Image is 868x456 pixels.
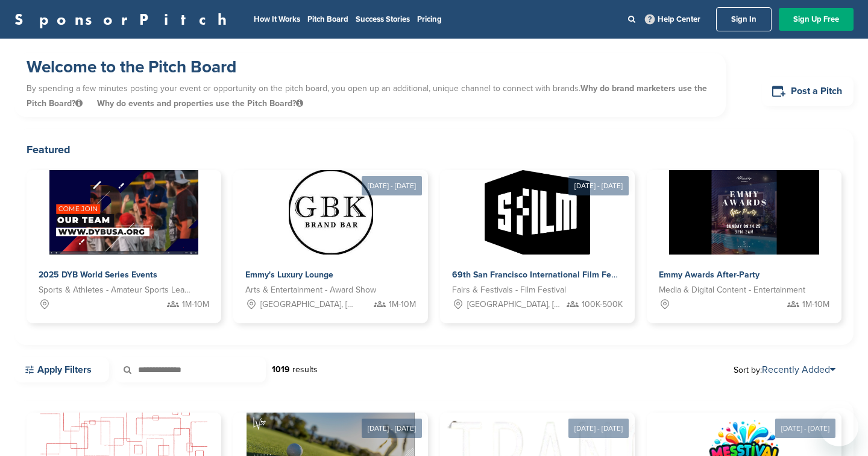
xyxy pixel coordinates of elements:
[775,419,835,438] div: [DATE] - [DATE]
[389,298,416,311] span: 1M-10M
[39,270,157,280] span: 2025 DYB World Series Events
[289,170,373,255] img: Sponsorpitch &
[820,408,858,446] iframe: Button to launch messaging window
[97,98,303,109] span: Why do events and properties use the Pitch Board?
[647,170,841,323] a: Sponsorpitch & Emmy Awards After-Party Media & Digital Content - Entertainment 1M-10M
[292,364,318,375] span: results
[440,151,635,323] a: [DATE] - [DATE] Sponsorpitch & 69th San Francisco International Film Festival Fairs & Festivals -...
[356,14,410,24] a: Success Stories
[582,298,623,311] span: 100K-500K
[734,365,835,375] span: Sort by:
[568,419,629,438] div: [DATE] - [DATE]
[643,12,703,27] a: Help Center
[27,141,841,158] h2: Featured
[716,7,772,31] a: Sign In
[669,170,819,255] img: Sponsorpitch &
[779,8,854,31] a: Sign Up Free
[467,298,563,311] span: [GEOGRAPHIC_DATA], [GEOGRAPHIC_DATA]
[659,283,805,297] span: Media & Digital Content - Entertainment
[452,283,566,297] span: Fairs & Festivals - Film Festival
[14,357,109,382] a: Apply Filters
[254,14,300,24] a: How It Works
[272,364,290,375] strong: 1019
[659,270,759,280] span: Emmy Awards After-Party
[233,151,428,323] a: [DATE] - [DATE] Sponsorpitch & Emmy's Luxury Lounge Arts & Entertainment - Award Show [GEOGRAPHIC...
[27,56,714,78] h1: Welcome to the Pitch Board
[485,170,590,255] img: Sponsorpitch &
[182,298,209,311] span: 1M-10M
[49,170,198,255] img: Sponsorpitch &
[245,270,333,280] span: Emmy's Luxury Lounge
[245,283,376,297] span: Arts & Entertainment - Award Show
[452,270,632,280] span: 69th San Francisco International Film Festival
[362,419,422,438] div: [DATE] - [DATE]
[417,14,442,24] a: Pricing
[762,364,835,376] a: Recently Added
[307,14,348,24] a: Pitch Board
[39,283,191,297] span: Sports & Athletes - Amateur Sports Leagues
[362,176,422,195] div: [DATE] - [DATE]
[27,78,714,114] p: By spending a few minutes posting your event or opportunity on the pitch board, you open up an ad...
[802,298,829,311] span: 1M-10M
[568,176,629,195] div: [DATE] - [DATE]
[762,77,854,106] a: Post a Pitch
[27,170,221,323] a: Sponsorpitch & 2025 DYB World Series Events Sports & Athletes - Amateur Sports Leagues 1M-10M
[14,11,234,27] a: SponsorPitch
[260,298,356,311] span: [GEOGRAPHIC_DATA], [GEOGRAPHIC_DATA]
